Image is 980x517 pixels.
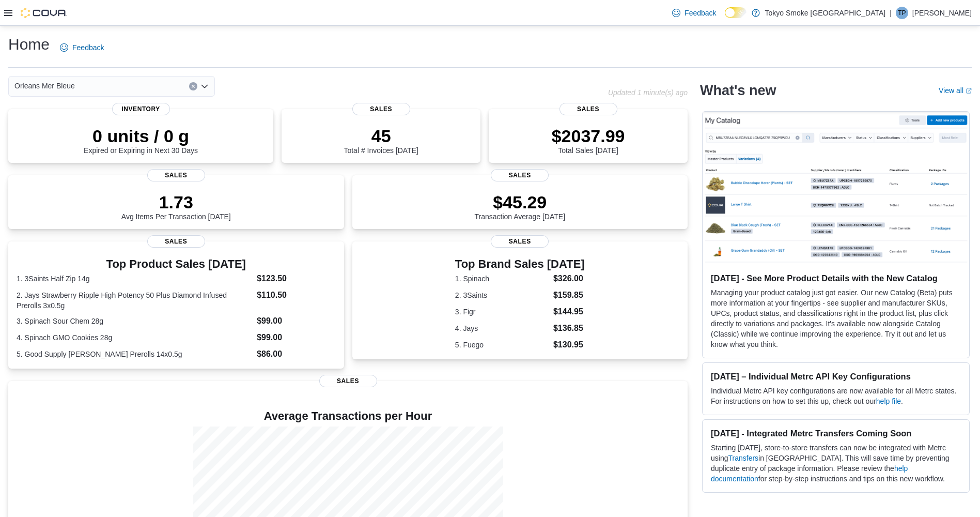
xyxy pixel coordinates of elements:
[896,7,908,19] div: Tyler Perry
[17,349,253,359] dt: 5. Good Supply [PERSON_NAME] Prerolls 14x0.5g
[898,7,906,19] span: TP
[728,454,758,462] a: Transfers
[711,287,961,349] p: Managing your product catalog just got easier. Our new Catalog (Beta) puts more information at yo...
[491,169,549,181] span: Sales
[84,126,198,146] p: 0 units / 0 g
[455,290,549,300] dt: 2. 3Saints
[17,316,253,326] dt: 3. Spinach Sour Chem 28g
[725,7,746,18] input: Dark Mode
[668,3,720,23] a: Feedback
[966,88,972,94] svg: External link
[17,273,253,284] dt: 1. 3Saints Half Zip 14g
[189,82,197,90] button: Clear input
[608,88,688,97] p: Updated 1 minute(s) ago
[257,315,335,327] dd: $99.00
[147,235,205,248] span: Sales
[257,272,335,285] dd: $123.50
[711,464,908,483] a: help documentation
[876,397,901,405] a: help file
[21,8,67,18] img: Cova
[455,340,549,350] dt: 5. Fuego
[553,306,585,318] dd: $144.95
[344,126,418,155] div: Total # Invoices [DATE]
[474,192,565,221] div: Transaction Average [DATE]
[711,273,961,283] h3: [DATE] - See More Product Details with the New Catalog
[912,7,972,19] p: [PERSON_NAME]
[553,322,585,334] dd: $136.85
[72,42,104,53] span: Feedback
[711,386,961,406] p: Individual Metrc API key configurations are now available for all Metrc states. For instructions ...
[553,272,585,285] dd: $326.00
[8,34,50,55] h1: Home
[553,339,585,351] dd: $130.95
[685,8,716,18] span: Feedback
[257,289,335,301] dd: $110.50
[711,443,961,484] p: Starting [DATE], store-to-store transfers can now be integrated with Metrc using in [GEOGRAPHIC_D...
[559,103,617,115] span: Sales
[553,289,585,301] dd: $159.85
[14,80,75,92] span: Orleans Mer Bleue
[17,410,679,422] h4: Average Transactions per Hour
[491,235,549,248] span: Sales
[84,126,198,155] div: Expired or Expiring in Next 30 Days
[121,192,231,221] div: Avg Items Per Transaction [DATE]
[257,348,335,360] dd: $86.00
[711,371,961,382] h3: [DATE] – Individual Metrc API Key Configurations
[700,82,776,99] h2: What's new
[474,192,565,212] p: $45.29
[112,103,170,115] span: Inventory
[455,258,585,270] h3: Top Brand Sales [DATE]
[17,258,336,270] h3: Top Product Sales [DATE]
[147,169,205,181] span: Sales
[552,126,625,155] div: Total Sales [DATE]
[344,126,418,146] p: 45
[939,86,972,95] a: View allExternal link
[121,192,231,212] p: 1.73
[352,103,410,115] span: Sales
[765,7,886,19] p: Tokyo Smoke [GEOGRAPHIC_DATA]
[711,428,961,438] h3: [DATE] - Integrated Metrc Transfers Coming Soon
[455,273,549,284] dt: 1. Spinach
[552,126,625,146] p: $2037.99
[455,307,549,317] dt: 3. Figr
[200,82,209,90] button: Open list of options
[319,375,377,387] span: Sales
[890,7,892,19] p: |
[17,332,253,343] dt: 4. Spinach GMO Cookies 28g
[257,331,335,344] dd: $99.00
[17,290,253,311] dt: 2. Jays Strawberry Ripple High Potency 50 Plus Diamond Infused Prerolls 3x0.5g
[455,323,549,333] dt: 4. Jays
[56,37,108,58] a: Feedback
